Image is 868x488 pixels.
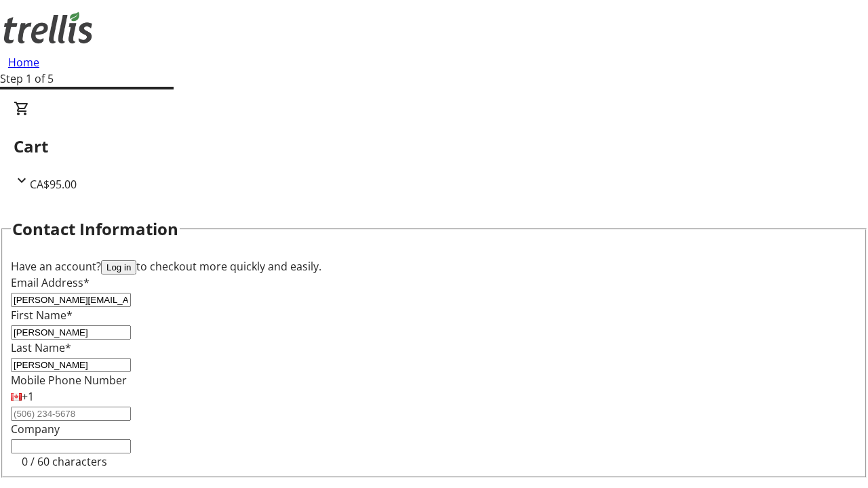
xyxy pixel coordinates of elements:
[14,134,854,159] h2: Cart
[12,217,178,241] h2: Contact Information
[22,454,107,469] tr-character-limit: 0 / 60 characters
[11,258,857,274] div: Have an account? to checkout more quickly and easily.
[11,407,131,421] input: (506) 234-5678
[30,177,77,192] span: CA$95.00
[14,100,854,192] div: CartCA$95.00
[11,422,60,436] label: Company
[11,275,90,290] label: Email Address*
[11,340,71,355] label: Last Name*
[101,260,136,274] button: Log in
[11,308,73,323] label: First Name*
[11,373,127,388] label: Mobile Phone Number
